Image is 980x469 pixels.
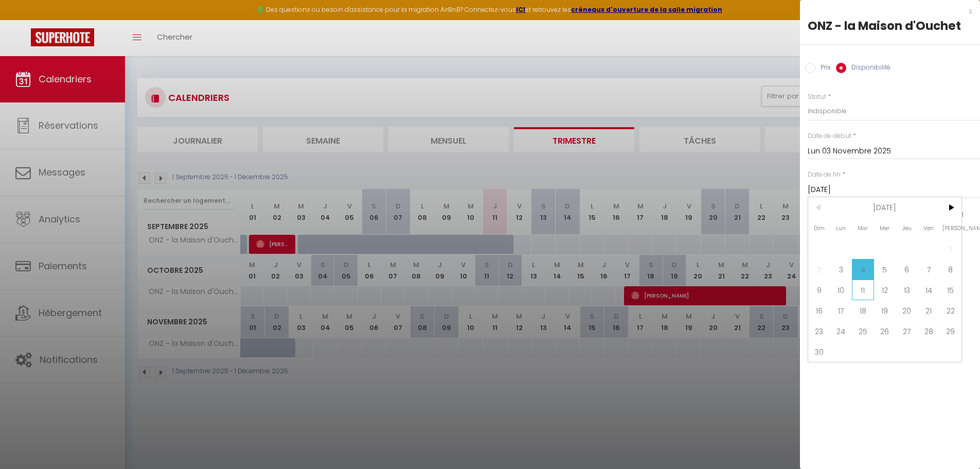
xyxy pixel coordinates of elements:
[936,423,972,461] iframe: Chat
[874,280,896,300] span: 12
[808,300,830,321] span: 16
[852,300,874,321] span: 18
[939,197,961,218] span: >
[918,300,940,321] span: 21
[808,197,830,218] span: <
[896,321,918,341] span: 27
[939,321,961,341] span: 29
[939,259,961,280] span: 8
[896,300,918,321] span: 20
[8,4,39,35] button: Ouvrir le widget de chat LiveChat
[830,280,852,300] span: 10
[874,321,896,341] span: 26
[896,259,918,280] span: 6
[939,300,961,321] span: 22
[874,259,896,280] span: 5
[852,321,874,341] span: 25
[808,218,830,238] span: Dim
[852,280,874,300] span: 11
[815,63,831,74] label: Prix
[852,218,874,238] span: Mar
[808,170,841,180] label: Date de fin
[896,280,918,300] span: 13
[852,259,874,280] span: 4
[918,280,940,300] span: 14
[918,259,940,280] span: 7
[808,341,830,362] span: 30
[808,92,826,102] label: Statut
[918,321,940,341] span: 28
[918,218,940,238] span: Ven
[808,18,972,34] div: ONZ - la Maison d'Ouchet
[808,131,851,141] label: Date de début
[808,280,830,300] span: 9
[808,321,830,341] span: 23
[874,218,896,238] span: Mer
[939,238,961,259] span: 1
[896,218,918,238] span: Jeu
[830,321,852,341] span: 24
[939,218,961,238] span: [PERSON_NAME]
[830,218,852,238] span: Lun
[800,5,972,18] div: x
[808,259,830,280] span: 2
[874,300,896,321] span: 19
[939,280,961,300] span: 15
[846,63,890,74] label: Disponibilité
[830,197,940,218] span: [DATE]
[830,300,852,321] span: 17
[830,259,852,280] span: 3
